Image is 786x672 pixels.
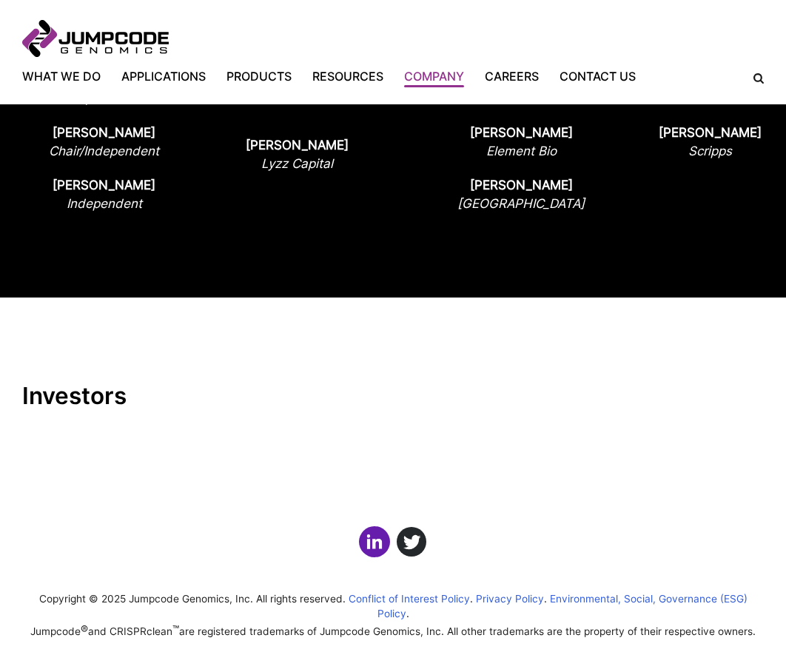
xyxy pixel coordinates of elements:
[349,593,473,605] a: Conflict of Interest Policy
[397,527,426,557] a: Click here to view us on Twitter
[302,67,394,85] a: Resources
[67,196,142,211] em: Independent
[39,593,346,605] span: Copyright © 2025 Jumpcode Genomics, Inc. All rights reserved.
[688,144,732,158] em: Scripps
[359,526,390,557] a: Click here to view us on LinkedIn
[743,73,764,84] label: Search the site.
[22,67,743,85] nav: Primary Navigation
[22,67,111,85] a: What We Do
[476,593,547,605] a: Privacy Policy
[659,125,762,140] strong: [PERSON_NAME]
[81,624,88,635] sup: ®
[261,156,333,171] em: Lyzz Capital
[470,125,573,140] strong: [PERSON_NAME]
[470,178,573,192] strong: [PERSON_NAME]
[246,138,349,152] strong: [PERSON_NAME]
[474,67,549,85] a: Careers
[172,624,179,635] sup: ™
[377,593,748,619] a: Environmental, Social, Governance (ESG) Policy
[53,125,155,140] strong: [PERSON_NAME]
[216,67,302,85] a: Products
[503,92,539,107] em: UCSD
[111,67,216,85] a: Applications
[394,67,474,85] a: Company
[53,178,155,192] strong: [PERSON_NAME]
[486,144,557,158] em: Element Bio
[238,92,357,107] em: Arboretum Ventures
[694,92,726,107] em: TGen
[22,381,764,410] h2: Investors
[457,196,585,211] em: [GEOGRAPHIC_DATA]
[61,92,147,107] em: CEO/President
[49,144,159,158] em: Chair/Independent
[22,621,764,639] p: Jumpcode and CRISPRclean are registered trademarks of Jumpcode Genomics, Inc. All other trademark...
[549,67,646,85] a: Contact Us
